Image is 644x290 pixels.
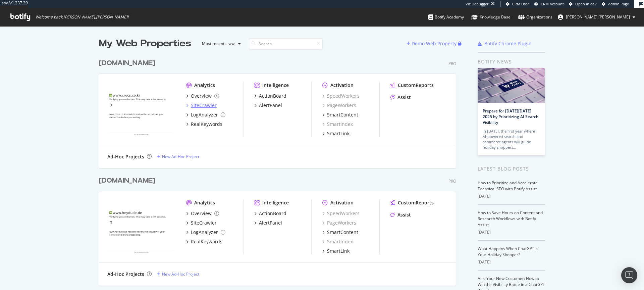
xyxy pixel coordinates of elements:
a: AlertPanel [254,220,282,226]
a: SiteCrawler [186,102,217,109]
div: Knowledge Base [471,14,511,20]
a: RealKeywords [186,238,222,245]
a: Overview [186,93,219,99]
a: SmartLink [322,130,350,137]
div: Viz Debugger: [466,1,490,7]
div: Ad-Hoc Projects [107,271,144,278]
div: Analytics [194,199,215,206]
a: [DOMAIN_NAME] [99,58,158,68]
a: CustomReports [390,199,434,206]
div: Pro [448,61,456,66]
div: SmartContent [327,229,358,236]
div: Demo Web Property [412,40,457,47]
div: Open Intercom Messenger [621,267,637,283]
div: SiteCrawler [191,220,217,226]
a: Organizations [518,8,552,26]
button: [PERSON_NAME].[PERSON_NAME] [552,12,641,22]
div: My Web Properties [99,37,191,50]
div: SmartContent [327,111,358,118]
div: [DOMAIN_NAME] [99,176,155,186]
a: RealKeywords [186,121,222,128]
a: CustomReports [390,82,434,89]
span: Admin Page [608,1,629,6]
div: SiteCrawler [191,102,217,109]
div: AlertPanel [259,102,282,109]
a: SiteCrawler [186,220,217,226]
div: Overview [191,93,212,99]
div: Intelligence [262,82,289,89]
div: Latest Blog Posts [478,165,545,173]
a: SmartContent [322,111,358,118]
a: Overview [186,210,219,217]
img: Prepare for Black Friday 2025 by Prioritizing AI Search Visibility [478,68,545,103]
a: CRM Account [534,1,564,7]
div: CustomReports [398,82,434,89]
div: [DATE] [478,193,545,199]
div: SmartIndex [322,238,353,245]
div: Most recent crawl [202,42,235,46]
div: CustomReports [398,199,434,206]
div: Overview [191,210,212,217]
a: SpeedWorkers [322,93,360,99]
div: LogAnalyzer [191,229,218,236]
a: CRM User [506,1,529,7]
div: Botify Chrome Plugin [484,40,532,47]
div: ActionBoard [259,93,286,99]
button: Demo Web Property [407,38,458,49]
div: ActionBoard [259,210,286,217]
a: What Happens When ChatGPT Is Your Holiday Shopper? [478,246,538,257]
a: LogAnalyzer [186,229,225,236]
a: Demo Web Property [407,41,458,46]
div: LogAnalyzer [191,111,218,118]
a: New Ad-Hoc Project [157,271,199,277]
span: CRM User [512,1,529,6]
div: [DOMAIN_NAME] [99,58,155,68]
span: Welcome back, [PERSON_NAME].[PERSON_NAME] ! [35,14,128,20]
div: Botify Academy [428,14,464,20]
div: In [DATE], the first year where AI-powered search and commerce agents will guide holiday shoppers… [483,129,540,150]
div: Organizations [518,14,552,20]
div: New Ad-Hoc Project [162,154,199,159]
a: Assist [390,94,411,101]
div: New Ad-Hoc Project [162,271,199,277]
span: Open in dev [575,1,597,6]
div: Activation [330,82,354,89]
a: Assist [390,211,411,218]
div: SmartIndex [322,121,353,128]
a: Admin Page [602,1,629,7]
a: PageWorkers [322,220,356,226]
div: [DATE] [478,259,545,265]
a: Prepare for [DATE][DATE] 2025 by Prioritizing AI Search Visibility [483,108,539,125]
div: Activation [330,199,354,206]
a: Open in dev [569,1,597,7]
a: LogAnalyzer [186,111,225,118]
div: RealKeywords [191,121,222,128]
div: Ad-Hoc Projects [107,153,144,160]
span: joe.mcdonald [566,14,630,20]
div: Intelligence [262,199,289,206]
a: SmartContent [322,229,358,236]
a: How to Save Hours on Content and Research Workflows with Botify Assist [478,210,543,228]
span: CRM Account [541,1,564,6]
div: SmartLink [327,130,350,137]
a: Botify Academy [428,8,464,26]
a: PageWorkers [322,102,356,109]
a: SpeedWorkers [322,210,360,217]
div: Pro [448,178,456,184]
div: RealKeywords [191,238,222,245]
img: crocs.co.kr [107,82,175,136]
div: SmartLink [327,248,350,254]
div: AlertPanel [259,220,282,226]
div: Assist [397,211,411,218]
a: New Ad-Hoc Project [157,154,199,159]
div: [DATE] [478,229,545,235]
div: Analytics [194,82,215,89]
input: Search [249,38,323,50]
a: How to Prioritize and Accelerate Technical SEO with Botify Assist [478,180,538,192]
div: Botify news [478,58,545,65]
a: [DOMAIN_NAME] [99,176,158,186]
